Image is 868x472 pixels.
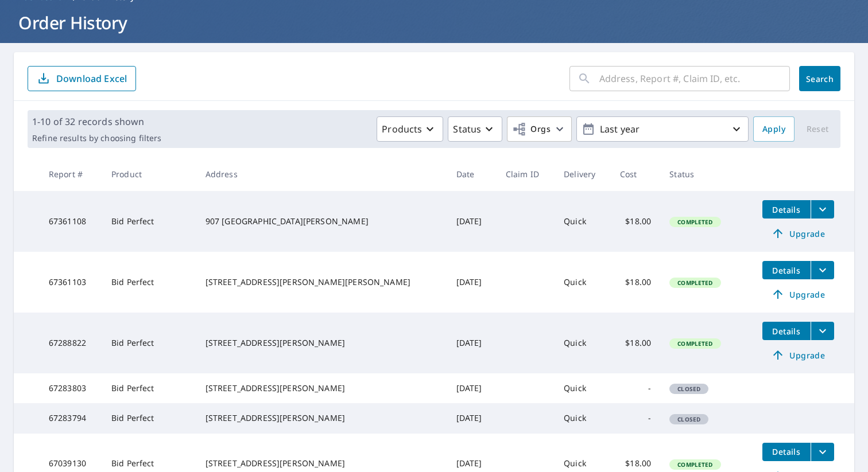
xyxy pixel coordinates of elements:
button: Products [377,116,443,142]
td: Bid Perfect [102,313,196,373]
span: Details [769,204,804,215]
span: Closed [671,385,707,393]
button: filesDropdownBtn-67039130 [811,443,834,461]
a: Upgrade [762,346,834,364]
p: Status [453,122,481,136]
td: Quick [555,313,611,373]
td: [DATE] [447,191,497,252]
span: Completed [671,218,719,226]
button: filesDropdownBtn-67361108 [811,200,834,219]
th: Report # [40,157,102,191]
span: Details [769,326,804,337]
td: $18.00 [611,313,660,373]
span: Upgrade [769,287,827,301]
button: Apply [753,116,795,142]
a: Upgrade [762,285,834,303]
th: Product [102,157,196,191]
td: [DATE] [447,403,497,433]
span: Upgrade [769,227,827,240]
td: Quick [555,191,611,252]
span: Orgs [512,122,551,136]
p: Last year [595,119,730,139]
span: Completed [671,461,719,469]
h1: Order History [14,11,854,34]
th: Delivery [555,157,611,191]
p: 1-10 of 32 records shown [32,115,161,128]
td: Bid Perfect [102,191,196,252]
button: filesDropdownBtn-67361103 [811,261,834,279]
div: [STREET_ADDRESS][PERSON_NAME] [206,412,438,424]
button: Last year [576,116,749,142]
div: [STREET_ADDRESS][PERSON_NAME] [206,458,438,469]
span: Completed [671,340,719,348]
div: 907 [GEOGRAPHIC_DATA][PERSON_NAME] [206,216,438,227]
div: [STREET_ADDRESS][PERSON_NAME] [206,383,438,394]
td: 67361103 [40,252,102,313]
td: $18.00 [611,191,660,252]
input: Address, Report #, Claim ID, etc. [599,63,790,95]
th: Address [196,157,447,191]
button: detailsBtn-67361108 [762,200,811,219]
button: Download Excel [28,66,136,91]
td: Quick [555,403,611,433]
td: - [611,373,660,403]
button: detailsBtn-67039130 [762,443,811,461]
span: Details [769,446,804,457]
td: Quick [555,252,611,313]
th: Cost [611,157,660,191]
td: [DATE] [447,252,497,313]
th: Claim ID [497,157,555,191]
p: Refine results by choosing filters [32,133,161,143]
span: Apply [762,122,785,136]
td: Bid Perfect [102,403,196,433]
button: Status [448,116,502,142]
a: Upgrade [762,224,834,243]
td: 67283803 [40,373,102,403]
button: Orgs [507,116,572,142]
td: [DATE] [447,373,497,403]
span: Details [769,265,804,276]
th: Date [447,157,497,191]
td: 67288822 [40,313,102,373]
td: Bid Perfect [102,252,196,313]
button: Search [799,66,840,91]
div: [STREET_ADDRESS][PERSON_NAME] [206,337,438,349]
button: detailsBtn-67288822 [762,322,811,340]
td: $18.00 [611,252,660,313]
span: Search [808,73,831,84]
button: detailsBtn-67361103 [762,261,811,279]
th: Status [660,157,753,191]
span: Completed [671,279,719,287]
button: filesDropdownBtn-67288822 [811,322,834,340]
div: [STREET_ADDRESS][PERSON_NAME][PERSON_NAME] [206,276,438,288]
td: Quick [555,373,611,403]
p: Download Excel [56,72,127,85]
p: Products [382,122,422,136]
td: 67283794 [40,403,102,433]
td: 67361108 [40,191,102,252]
td: [DATE] [447,313,497,373]
span: Closed [671,415,707,423]
span: Upgrade [769,348,827,362]
td: - [611,403,660,433]
td: Bid Perfect [102,373,196,403]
